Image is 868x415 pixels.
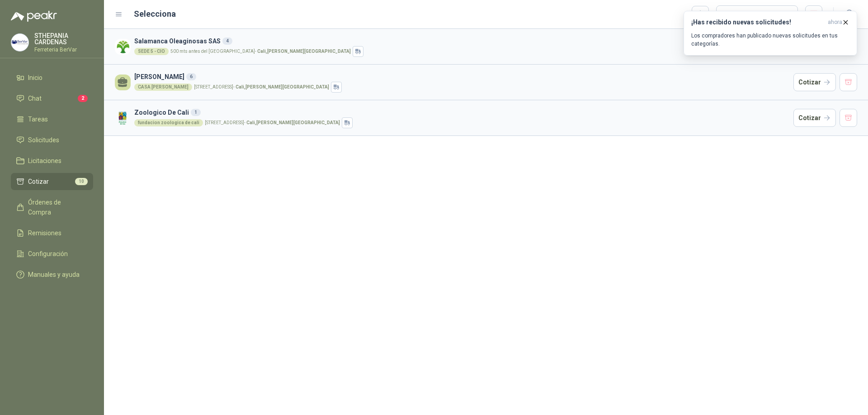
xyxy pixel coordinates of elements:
[11,194,93,221] a: Órdenes de Compra
[75,178,88,185] span: 10
[11,34,28,51] img: Company Logo
[11,111,93,128] a: Tareas
[134,72,790,82] h3: [PERSON_NAME]
[134,8,176,20] h2: Selecciona
[28,197,85,217] span: Órdenes de Compra
[28,93,42,103] span: Chat
[115,39,131,55] img: Company Logo
[28,228,61,238] span: Remisiones
[222,37,232,45] div: 4
[194,85,329,89] p: [STREET_ADDRESS] -
[28,73,42,83] span: Inicio
[28,177,49,187] span: Cotizar
[11,69,93,86] a: Inicio
[134,48,169,55] div: SEDE 5 - CIO
[684,11,857,56] button: ¡Has recibido nuevas solicitudes!ahora Los compradores han publicado nuevas solicitudes en tus ca...
[11,224,93,242] a: Remisiones
[11,173,93,190] a: Cotizar10
[11,90,93,107] a: Chat2
[11,245,93,262] a: Configuración
[28,114,48,124] span: Tareas
[78,95,88,102] span: 2
[11,266,93,283] a: Manuales y ayuda
[691,32,849,48] p: Los compradores han publicado nuevas solicitudes en tus categorías.
[28,249,68,259] span: Configuración
[28,156,61,166] span: Licitaciones
[34,33,93,45] p: STHEPANIA CARDENAS
[28,135,59,145] span: Solicitudes
[691,19,824,26] h3: ¡Has recibido nuevas solicitudes!
[257,49,351,54] strong: Cali , [PERSON_NAME][GEOGRAPHIC_DATA]
[11,11,57,22] img: Logo peakr
[28,270,80,280] span: Manuales y ayuda
[793,109,836,127] button: Cotizar
[170,49,351,54] p: 500 mts antes del [GEOGRAPHIC_DATA] -
[793,73,836,91] button: Cotizar
[115,110,131,126] img: Company Logo
[11,131,93,149] a: Solicitudes
[828,19,842,26] span: ahora
[134,84,192,91] div: CASA [PERSON_NAME]
[134,119,203,126] div: fundacion zoologica de cali
[236,84,329,89] strong: Cali , [PERSON_NAME][GEOGRAPHIC_DATA]
[191,109,201,116] div: 1
[246,120,340,125] strong: Cali , [PERSON_NAME][GEOGRAPHIC_DATA]
[34,47,93,52] p: Ferreteria BerVar
[205,121,340,125] p: [STREET_ADDRESS] -
[716,5,798,23] button: Cargar cotizaciones
[134,107,790,117] h3: Zoologico De Cali
[186,73,196,80] div: 6
[11,152,93,169] a: Licitaciones
[134,36,790,46] h3: Salamanca Oleaginosas SAS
